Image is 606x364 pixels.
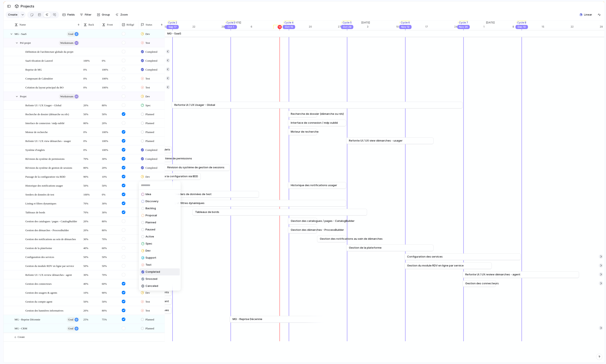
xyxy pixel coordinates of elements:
[145,235,154,239] span: Active
[145,263,151,267] span: Test
[145,220,156,225] span: Planned
[145,206,156,210] span: Backlog
[145,213,157,217] span: Proposal
[145,192,151,196] span: Idea
[145,270,160,274] span: Completed
[145,227,155,232] span: Paused
[145,256,156,260] span: Support
[145,277,157,281] span: Snoozed
[145,249,150,253] span: Dev
[145,284,158,288] span: Canceled
[145,199,158,203] span: Discovery
[145,242,152,246] span: Spec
